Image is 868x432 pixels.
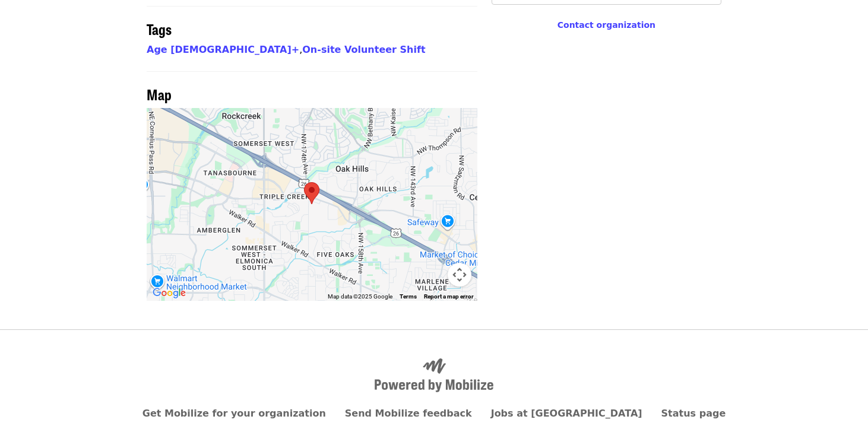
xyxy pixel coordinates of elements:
a: Open this area in Google Maps (opens a new window) [150,285,189,301]
span: Map [147,84,172,104]
img: Powered by Mobilize [375,358,493,393]
img: Google [150,285,189,301]
a: Terms (opens in new tab) [400,293,417,300]
a: Age [DEMOGRAPHIC_DATA]+ [147,44,299,55]
button: Map camera controls [448,263,471,287]
span: Tags [147,18,172,39]
a: Report a map error [424,293,474,300]
a: Status page [661,408,726,419]
a: Get Mobilize for your organization [142,408,326,419]
span: , [147,44,302,55]
a: Send Mobilize feedback [345,408,472,419]
a: On-site Volunteer Shift [302,44,425,55]
a: Jobs at [GEOGRAPHIC_DATA] [491,408,642,419]
span: Map data ©2025 Google [328,293,392,300]
nav: Primary footer navigation [147,406,721,421]
a: Contact organization [557,20,655,30]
